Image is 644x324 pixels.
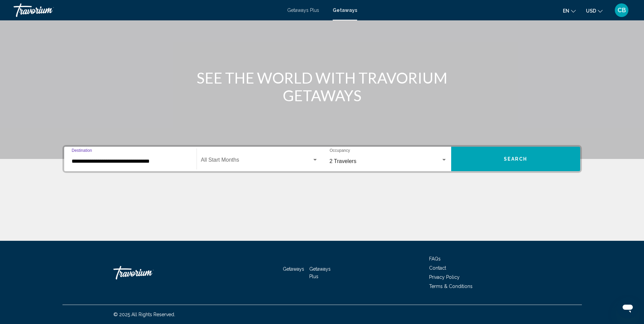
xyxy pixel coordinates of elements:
span: Search [504,157,528,162]
button: Change currency [586,6,603,16]
a: Getaways Plus [309,266,331,279]
a: Getaways Plus [287,7,319,13]
a: FAQs [429,256,441,262]
span: CB [618,7,626,14]
span: 2 Travelers [330,158,356,164]
button: Change language [563,6,576,16]
a: Travorium [14,3,280,17]
iframe: Button to launch messaging window [617,297,639,319]
span: © 2025 All Rights Reserved. [113,312,175,317]
a: Travorium [113,263,181,283]
div: Search widget [64,147,580,171]
button: Search [451,147,580,171]
button: User Menu [613,3,630,17]
a: Getaways [283,266,304,272]
a: Terms & Conditions [429,284,473,289]
a: Privacy Policy [429,274,460,280]
span: en [563,8,569,14]
h1: SEE THE WORLD WITH TRAVORIUM GETAWAYS [195,69,449,104]
a: Getaways [333,7,357,13]
span: USD [586,8,596,14]
a: Contact [429,265,446,271]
